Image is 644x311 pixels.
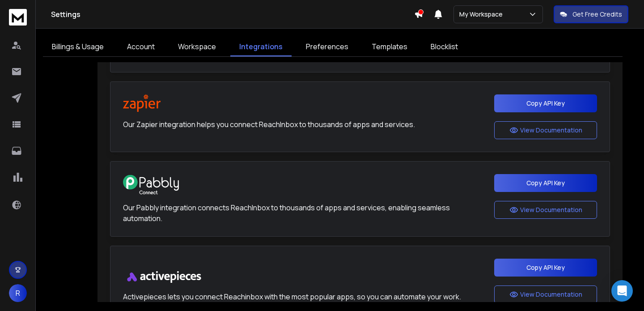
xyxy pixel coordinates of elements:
[123,291,461,302] p: Activepieces lets you connect Reachinbox with the most popular apps, so you can automate your work.
[611,280,633,302] div: Open Intercom Messenger
[297,38,357,56] a: Preferences
[118,38,164,56] a: Account
[9,284,27,302] button: R
[422,38,467,56] a: Blocklist
[230,38,292,56] a: Integrations
[123,119,415,130] p: Our Zapier integration helps you connect ReachInbox to thousands of apps and services.
[554,5,628,23] button: Get Free Credits
[494,201,597,219] button: View Documentation
[494,121,597,139] button: View Documentation
[494,259,597,277] button: Copy API Key
[494,94,597,112] button: Copy API Key
[459,10,506,19] p: My Workspace
[123,202,485,224] p: Our Pabbly integration connects ReachInbox to thousands of apps and services, enabling seamless a...
[363,38,416,56] a: Templates
[572,10,622,19] p: Get Free Credits
[51,9,414,20] h1: Settings
[43,38,113,56] a: Billings & Usage
[494,174,597,192] button: Copy API Key
[9,9,27,26] img: logo
[494,285,597,303] button: View Documentation
[169,38,225,56] a: Workspace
